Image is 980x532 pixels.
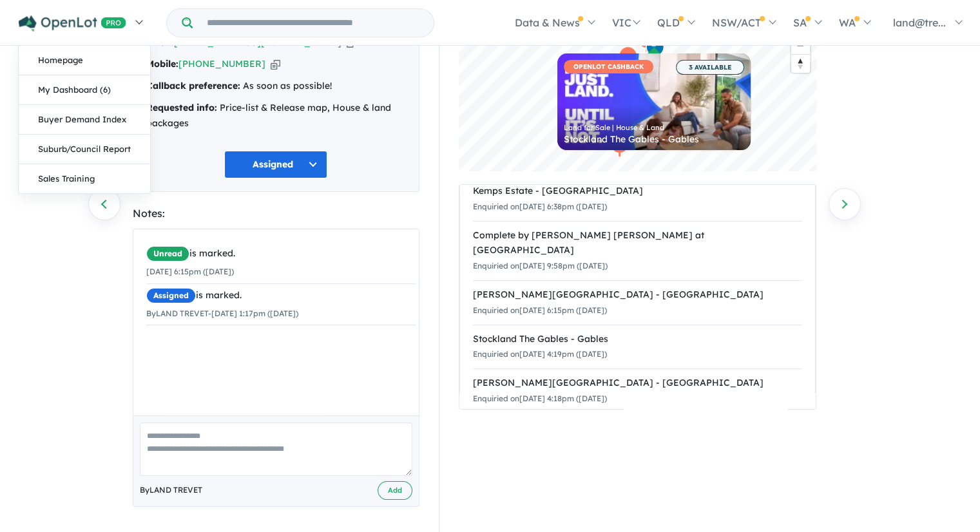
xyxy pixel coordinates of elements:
span: By LAND TREVET [140,484,202,497]
small: Enquiried on [DATE] 9:58pm ([DATE]) [473,261,608,271]
a: [PERSON_NAME][GEOGRAPHIC_DATA] - [GEOGRAPHIC_DATA]Enquiried on[DATE] 6:15pm ([DATE]) [473,280,802,325]
input: Try estate name, suburb, builder or developer [195,9,431,37]
small: Enquiried on [DATE] 4:19pm ([DATE]) [473,349,607,359]
a: Complete by [PERSON_NAME] [PERSON_NAME] at [GEOGRAPHIC_DATA]Enquiried on[DATE] 9:58pm ([DATE]) [473,221,802,281]
a: Homepage [19,46,150,75]
div: [PERSON_NAME][GEOGRAPHIC_DATA] - [GEOGRAPHIC_DATA] [473,287,802,303]
strong: Email: [146,37,174,48]
canvas: Map [459,10,816,171]
span: land@tre... [893,16,946,29]
a: Stockland The Gables - GablesEnquiried on[DATE] 4:19pm ([DATE]) [473,325,802,370]
div: [PERSON_NAME][GEOGRAPHIC_DATA] - [GEOGRAPHIC_DATA] [473,375,802,391]
div: Stockland The Gables - Gables [473,332,802,347]
div: Price-list & Release map, House & land packages [146,100,406,131]
small: Enquiried on [DATE] 6:15pm ([DATE]) [473,305,607,315]
button: Add [378,481,412,500]
strong: Requested info: [146,102,217,113]
button: Assigned [224,151,327,178]
div: is marked. [146,246,416,261]
div: Kemps Estate - [GEOGRAPHIC_DATA] [473,184,802,199]
a: [EMAIL_ADDRESS][DOMAIN_NAME] [174,37,341,48]
button: Copy [271,57,280,71]
small: By LAND TREVET - [DATE] 1:17pm ([DATE]) [146,309,298,318]
img: Openlot PRO Logo White [19,15,126,32]
div: Notes: [133,205,419,222]
a: Suburb/Council Report [19,135,150,164]
a: OPENLOT CASHBACK 3 AVAILABLE Land for Sale | House & Land Stockland The Gables - Gables [557,53,751,150]
span: OPENLOT CASHBACK [564,60,653,73]
div: Complete by [PERSON_NAME] [PERSON_NAME] at [GEOGRAPHIC_DATA] [473,228,802,259]
button: Reset bearing to north [791,54,810,73]
a: My Dashboard (6) [19,75,150,105]
strong: Callback preference: [146,80,240,91]
div: Land for Sale | House & Land [564,124,744,131]
span: Reset bearing to north [791,55,810,73]
a: [PERSON_NAME][GEOGRAPHIC_DATA] - [GEOGRAPHIC_DATA]Enquiried on[DATE] 4:18pm ([DATE]) [473,368,802,413]
a: Kemps Estate - [GEOGRAPHIC_DATA]Enquiried on[DATE] 6:38pm ([DATE]) [473,177,802,222]
div: As soon as possible! [146,79,406,94]
div: Map marker [645,37,664,61]
div: is marked. [146,288,416,303]
a: Buyer Demand Index [19,105,150,135]
div: Stockland The Gables - Gables [564,135,744,144]
span: 3 AVAILABLE [676,60,744,75]
small: Enquiried on [DATE] 6:38pm ([DATE]) [473,202,607,211]
small: [DATE] 6:15pm ([DATE]) [146,267,234,276]
a: Sales Training [19,164,150,193]
strong: Mobile: [146,58,178,70]
a: [PHONE_NUMBER] [178,58,265,70]
span: Unread [146,246,189,261]
span: Assigned [146,288,196,303]
small: Enquiried on [DATE] 4:18pm ([DATE]) [473,394,607,403]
